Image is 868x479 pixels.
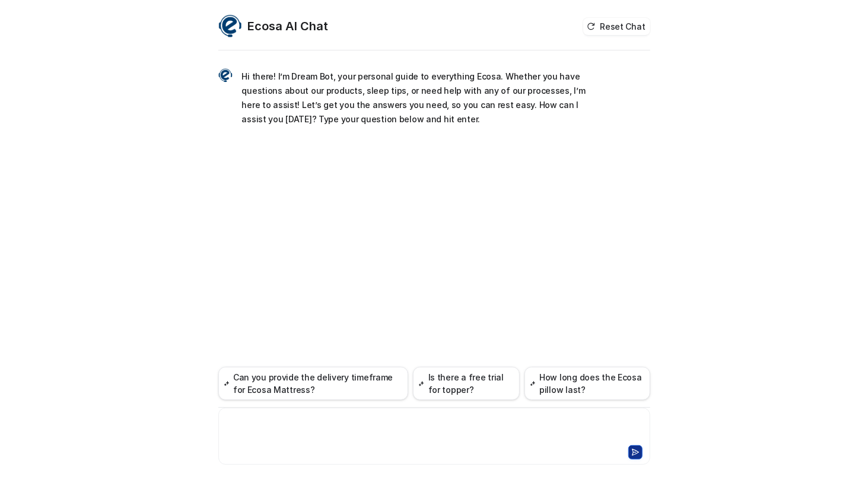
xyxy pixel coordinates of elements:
[218,14,242,38] img: Widget
[583,18,650,35] button: Reset Chat
[413,367,519,400] button: Is there a free trial for topper?
[218,68,233,83] img: Widget
[242,69,589,126] p: Hi there! I’m Dream Bot, your personal guide to everything Ecosa. Whether you have questions abou...
[218,367,409,400] button: Can you provide the delivery timeframe for Ecosa Mattress?
[248,18,329,34] h2: Ecosa AI Chat
[524,367,650,400] button: How long does the Ecosa pillow last?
